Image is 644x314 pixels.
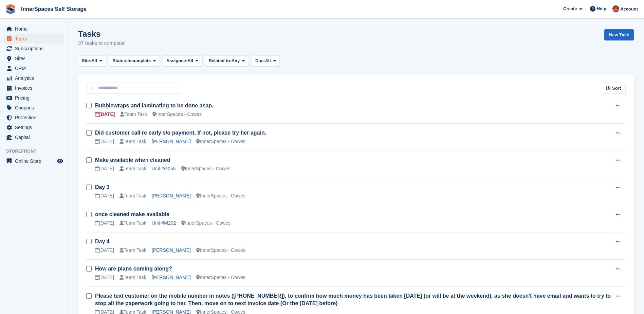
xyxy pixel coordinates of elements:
a: InnerSpaces Self Storage [18,3,89,15]
a: menu [3,64,64,73]
div: [DATE] [95,247,114,254]
a: menu [3,44,64,53]
span: Any [232,57,240,64]
a: once cleaned make available [95,211,169,217]
span: Due: [255,57,265,64]
div: Team Task [119,220,146,227]
a: menu [3,156,64,166]
span: Settings [15,123,56,132]
span: Protection [15,113,56,122]
div: [DATE] [95,111,115,118]
div: Team Task [119,138,146,145]
a: Day 4 [95,239,110,244]
a: New Task [604,29,634,40]
div: InnerSpaces - Cowes [181,220,231,227]
div: Team Task [119,274,146,281]
a: menu [3,113,64,122]
img: stora-icon-8386f47178a22dfd0bd8f6a31ec36ba5ce8667c1dd55bd0f319d3a0aa187defe.svg [5,4,16,14]
button: Related to: Any [205,55,249,67]
span: Sort [612,85,621,92]
div: [DATE] [95,165,114,172]
div: InnerSpaces - Cowes [196,247,245,254]
div: InnerSpaces - Cowes [196,138,245,145]
div: Unit # [152,220,176,227]
a: Make available when cleaned [95,157,170,163]
a: G055 [164,166,176,171]
span: Incomplete [128,57,151,64]
a: Please text customer on the mobile number in notes ([PHONE_NUMBER]), to confirm how much money ha... [95,293,611,306]
div: Team Task [119,165,146,172]
div: [DATE] [95,220,114,227]
a: [PERSON_NAME] [152,193,191,198]
div: Team Task [119,247,146,254]
a: M202 [164,220,176,226]
div: Team Task [119,192,146,199]
span: All [187,57,193,64]
span: All [91,57,97,64]
a: Day 3 [95,184,110,190]
span: Invoices [15,83,56,93]
span: Online Store [15,156,56,166]
span: CRM [15,64,56,73]
a: menu [3,73,64,83]
a: menu [3,103,64,112]
div: InnerSpaces - Cowes [196,274,245,281]
a: How are plans coming along? [95,266,172,272]
h1: Tasks [78,29,125,38]
div: [DATE] [95,274,114,281]
div: [DATE] [95,138,114,145]
span: Status: [113,57,128,64]
a: [PERSON_NAME] [152,275,191,280]
span: Pricing [15,93,56,103]
a: [PERSON_NAME] [152,139,191,144]
span: Tasks [15,34,56,43]
a: menu [3,93,64,103]
a: menu [3,123,64,132]
a: menu [3,133,64,142]
a: menu [3,54,64,63]
a: Did customer call re early s/o payment. If not, please try her again. [95,130,266,136]
img: Abby Tilley [612,5,619,12]
div: Team Task [120,111,147,118]
span: Site: [82,57,91,64]
div: [DATE] [95,192,114,199]
span: Analytics [15,73,56,83]
button: Due: All [252,55,280,67]
span: Coupons [15,103,56,112]
div: InnerSpaces - Cowes [181,165,231,172]
span: Capital [15,133,56,142]
span: Home [15,24,56,34]
span: Related to: [209,57,232,64]
p: 37 tasks to complete [78,39,125,47]
a: menu [3,83,64,93]
span: Help [597,5,606,12]
a: Bubblewraps and laminating to be done asap. [95,103,214,108]
span: Assignee: [166,57,187,64]
span: Storefront [6,148,68,155]
a: menu [3,24,64,34]
a: menu [3,34,64,43]
button: Site: All [78,55,106,67]
a: [PERSON_NAME] [152,247,191,253]
span: Sites [15,54,56,63]
button: Status: Incomplete [109,55,160,67]
span: Create [563,5,577,12]
div: InnerSpaces - Cowes [196,192,245,199]
span: Subscriptions [15,44,56,53]
div: InnerSpaces - Cowes [152,111,202,118]
span: Account [620,6,638,13]
div: Unit # [152,165,176,172]
button: Assignee: All [163,55,202,67]
span: All [265,57,271,64]
a: Preview store [56,157,64,165]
